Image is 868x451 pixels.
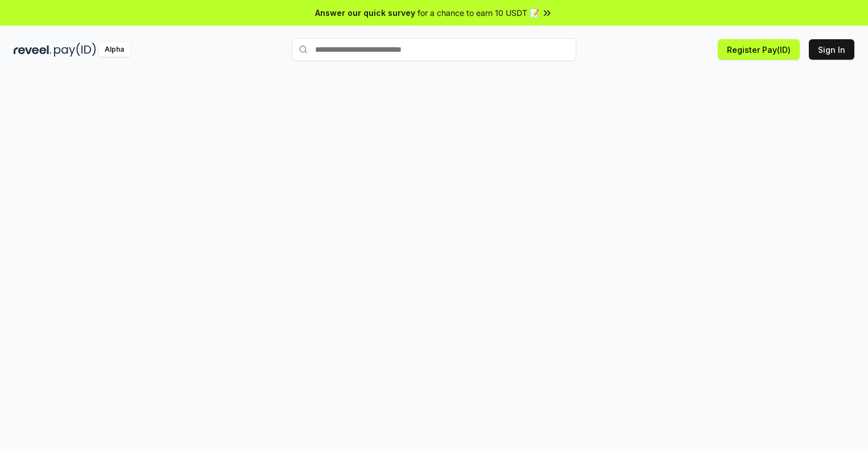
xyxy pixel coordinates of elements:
[315,7,415,19] span: Answer our quick survey
[14,43,52,57] img: reveel_dark
[98,43,130,57] div: Alpha
[418,7,539,19] span: for a chance to earn 10 USDT 📝
[718,39,800,60] button: Register Pay(ID)
[809,39,854,60] button: Sign In
[54,43,96,57] img: pay_id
